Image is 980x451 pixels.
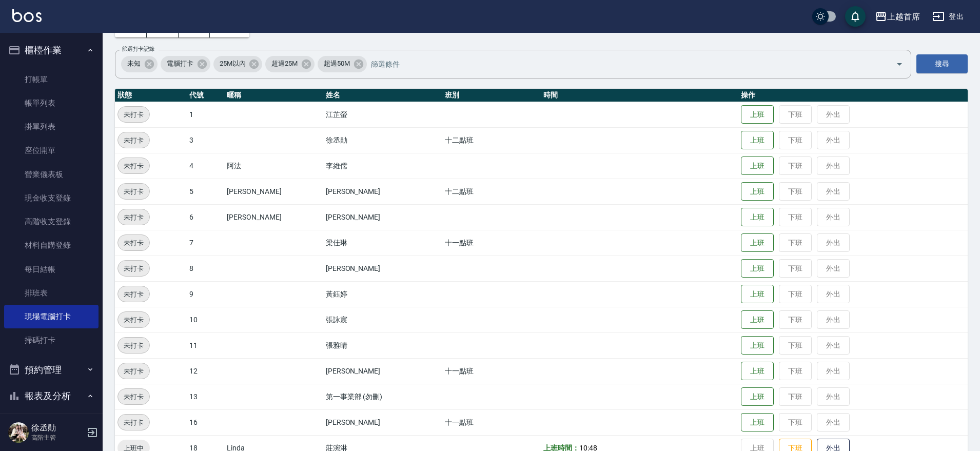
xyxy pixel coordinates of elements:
td: 十二點班 [442,179,541,204]
button: 上班 [741,259,774,278]
button: 搜尋 [916,54,968,73]
div: 電腦打卡 [161,56,210,72]
button: 登出 [928,7,968,26]
td: 16 [187,409,224,435]
td: 李維儒 [323,153,442,179]
td: [PERSON_NAME] [323,204,442,230]
td: 12 [187,358,224,384]
th: 代號 [187,89,224,102]
td: 張詠宸 [323,307,442,332]
td: [PERSON_NAME] [323,256,442,281]
a: 報表目錄 [4,414,99,437]
a: 帳單列表 [4,91,99,115]
td: [PERSON_NAME] [323,358,442,384]
span: 未打卡 [118,263,149,274]
div: 上越首席 [887,10,920,23]
button: 上班 [741,413,774,432]
div: 超過25M [265,56,315,72]
th: 時間 [541,89,738,102]
td: 黃鈺婷 [323,281,442,307]
h5: 徐丞勛 [31,423,84,433]
button: 上班 [741,131,774,150]
td: 十一點班 [442,230,541,256]
a: 現場電腦打卡 [4,305,99,328]
span: 未打卡 [118,238,149,248]
span: 25M以內 [213,58,252,69]
th: 班別 [442,89,541,102]
span: 未打卡 [118,109,149,120]
span: 超過50M [318,58,356,69]
td: [PERSON_NAME] [323,409,442,435]
button: 上越首席 [871,6,924,27]
span: 未打卡 [118,315,149,325]
input: 篩選條件 [368,55,878,73]
a: 掛單列表 [4,115,99,139]
td: 9 [187,281,224,307]
th: 姓名 [323,89,442,102]
button: 上班 [741,336,774,355]
button: 上班 [741,233,774,252]
button: save [845,6,866,27]
button: 上班 [741,208,774,227]
span: 超過25M [265,58,304,69]
label: 篩選打卡記錄 [122,45,154,53]
td: 5 [187,179,224,204]
a: 每日結帳 [4,258,99,281]
button: 上班 [741,310,774,329]
button: Open [891,56,908,72]
button: 櫃檯作業 [4,37,99,64]
th: 暱稱 [224,89,323,102]
div: 超過50M [318,56,367,72]
a: 排班表 [4,281,99,305]
td: 江芷螢 [323,102,442,127]
img: Logo [12,9,42,22]
img: Person [8,422,29,443]
td: 4 [187,153,224,179]
a: 營業儀表板 [4,163,99,186]
button: 上班 [741,362,774,381]
a: 打帳單 [4,68,99,91]
td: 1 [187,102,224,127]
td: 十二點班 [442,127,541,153]
span: 未打卡 [118,391,149,402]
a: 座位開單 [4,139,99,162]
span: 未打卡 [118,340,149,351]
p: 高階主管 [31,433,84,442]
a: 現金收支登錄 [4,186,99,210]
span: 未知 [121,58,147,69]
a: 材料自購登錄 [4,233,99,257]
td: [PERSON_NAME] [323,179,442,204]
span: 電腦打卡 [161,58,200,69]
td: 梁佳琳 [323,230,442,256]
span: 未打卡 [118,186,149,197]
span: 未打卡 [118,212,149,223]
td: 十一點班 [442,358,541,384]
div: 未知 [121,56,158,72]
td: [PERSON_NAME] [224,179,323,204]
div: 25M以內 [213,56,263,72]
td: 3 [187,127,224,153]
td: 徐丞勛 [323,127,442,153]
button: 預約管理 [4,357,99,383]
span: 未打卡 [118,366,149,377]
button: 上班 [741,156,774,175]
span: 未打卡 [118,417,149,428]
td: 11 [187,332,224,358]
span: 未打卡 [118,161,149,171]
td: 阿法 [224,153,323,179]
button: 報表及分析 [4,383,99,409]
button: 上班 [741,105,774,124]
td: 第一事業部 (勿刪) [323,384,442,409]
a: 掃碼打卡 [4,328,99,352]
td: 8 [187,256,224,281]
td: 十一點班 [442,409,541,435]
button: 上班 [741,387,774,406]
td: 張雅晴 [323,332,442,358]
td: [PERSON_NAME] [224,204,323,230]
td: 10 [187,307,224,332]
th: 操作 [738,89,968,102]
span: 未打卡 [118,289,149,300]
td: 7 [187,230,224,256]
button: 上班 [741,285,774,304]
th: 狀態 [115,89,187,102]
